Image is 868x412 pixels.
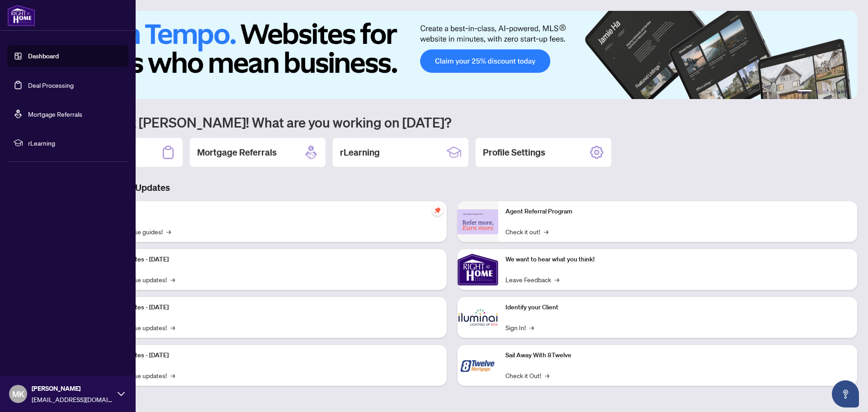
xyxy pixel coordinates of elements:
h1: Welcome back [PERSON_NAME]! What are you working on [DATE]? [47,114,857,131]
a: Mortgage Referrals [28,110,82,118]
p: Platform Updates - [DATE] [95,350,439,360]
span: → [544,227,548,237]
p: Agent Referral Program [505,207,850,217]
span: [PERSON_NAME] [32,384,113,393]
button: 6 [844,90,848,94]
img: Identify your Client [458,297,498,338]
p: Sail Away With 8Twelve [505,350,850,360]
a: Dashboard [28,52,59,60]
img: logo [7,5,35,26]
p: Platform Updates - [DATE] [95,303,439,313]
a: Check it Out!→ [505,370,549,380]
img: We want to hear what you think! [458,249,498,290]
button: 3 [823,90,826,94]
span: MK [12,388,24,400]
p: Self-Help [95,207,439,217]
h3: Brokerage & Industry Updates [47,181,857,194]
a: Sign In!→ [505,322,534,332]
span: → [170,322,175,332]
p: Platform Updates - [DATE] [95,255,439,265]
span: → [170,370,175,380]
button: 2 [816,90,819,94]
button: 5 [837,90,841,94]
span: → [545,370,549,380]
img: Agent Referral Program [458,209,498,234]
img: Slide 0 [47,11,857,99]
h2: Mortgage Referrals [197,146,277,159]
a: Check it out!→ [505,227,548,237]
button: 4 [830,90,834,94]
span: [EMAIL_ADDRESS][DOMAIN_NAME] [32,394,113,404]
p: Identify your Client [505,303,850,313]
p: We want to hear what you think! [505,255,850,265]
button: Open asap [832,380,859,407]
span: rLearning [28,138,122,148]
a: Deal Processing [28,81,74,89]
a: Leave Feedback→ [505,275,559,284]
h2: rLearning [340,146,380,159]
button: 1 [797,90,812,94]
span: pushpin [432,205,443,216]
img: Sail Away With 8Twelve [458,345,498,386]
span: → [529,322,534,332]
span: → [170,275,175,284]
span: → [555,275,559,284]
span: → [166,227,171,237]
h2: Profile Settings [483,146,545,159]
